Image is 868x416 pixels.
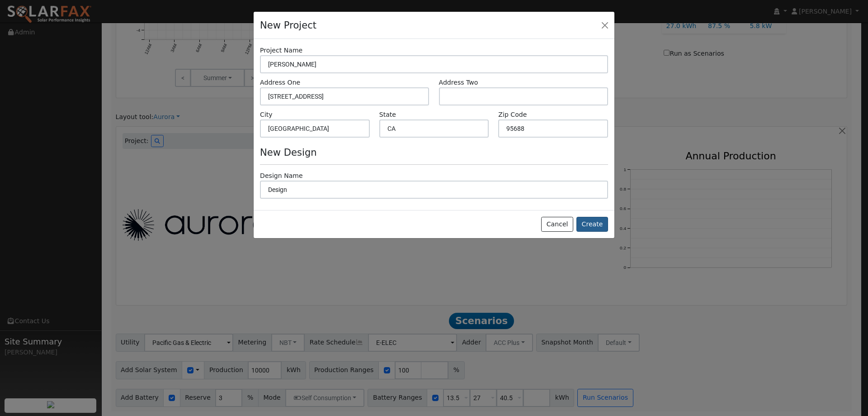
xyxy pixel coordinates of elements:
[498,110,527,120] label: Zip Code
[260,147,608,158] h4: New Design
[541,217,573,232] button: Cancel
[439,78,478,87] label: Address Two
[576,217,608,232] button: Create
[260,78,300,87] label: Address One
[260,171,303,181] label: Design Name
[260,110,273,120] label: City
[379,110,396,120] label: State
[260,46,302,55] label: Project Name
[260,18,316,33] h4: New Project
